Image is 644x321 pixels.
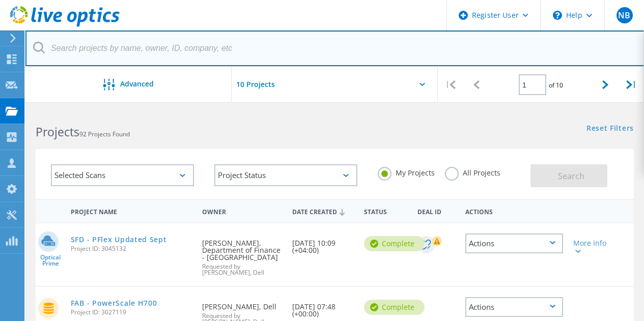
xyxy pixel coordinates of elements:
[549,81,563,90] span: of 10
[10,21,120,28] a: Live Optics Dashboard
[71,300,157,307] a: FAB - PowerScale H700
[359,201,413,220] div: Status
[530,164,607,187] button: Search
[202,264,282,276] span: Requested by [PERSON_NAME], Dell
[66,201,198,220] div: Project Name
[197,201,287,220] div: Owner
[51,164,194,186] div: Selected Scans
[36,124,79,140] b: Projects
[618,11,630,19] span: NB
[438,67,464,103] div: |
[71,309,192,315] span: Project ID: 3027119
[79,130,130,138] span: 92 Projects Found
[465,234,563,253] div: Actions
[36,254,66,267] span: Optical Prime
[573,240,611,254] div: More Info
[120,80,154,87] span: Advanced
[460,201,568,220] div: Actions
[378,167,435,177] label: My Projects
[618,67,644,103] div: |
[71,246,192,252] span: Project ID: 3045132
[465,297,563,317] div: Actions
[71,236,167,243] a: SFD - PFlex Updated Sept
[287,201,359,221] div: Date Created
[445,167,500,177] label: All Projects
[287,223,359,264] div: [DATE] 10:09 (+04:00)
[364,236,425,251] div: Complete
[214,164,357,186] div: Project Status
[364,300,425,315] div: Complete
[553,11,562,20] svg: \n
[558,170,584,182] span: Search
[197,223,287,286] div: [PERSON_NAME], Department of Finance - [GEOGRAPHIC_DATA]
[586,125,634,133] a: Reset Filters
[412,201,460,220] div: Deal Id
